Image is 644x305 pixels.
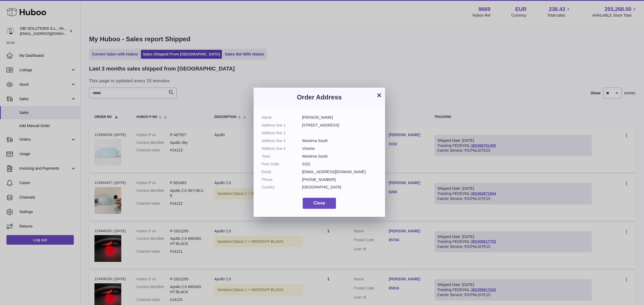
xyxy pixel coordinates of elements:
[302,154,377,159] dd: Wantirna South
[262,115,302,120] dt: Name
[302,185,377,190] dd: [GEOGRAPHIC_DATA]
[302,177,377,182] dd: [PHONE_NUMBER]
[262,138,302,143] dt: Address line 3
[376,92,382,98] button: ×
[262,123,302,128] dt: Address line 1
[302,169,377,174] dd: [EMAIL_ADDRESS][DOMAIN_NAME]
[303,198,336,209] button: Close
[262,93,377,102] h3: Order Address
[313,201,325,205] span: Close
[262,185,302,190] dt: Country
[262,177,302,182] dt: Phone
[302,123,377,128] dd: [STREET_ADDRESS]
[302,115,377,120] dd: [PERSON_NAME]
[302,146,377,151] dd: Victoria
[262,162,302,167] dt: Post Code
[302,162,377,167] dd: 3152
[262,154,302,159] dt: Town
[302,138,377,143] dd: Wantirna South
[262,146,302,151] dt: Address line 4
[262,131,302,136] dt: Address line 2
[262,169,302,174] dt: Email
